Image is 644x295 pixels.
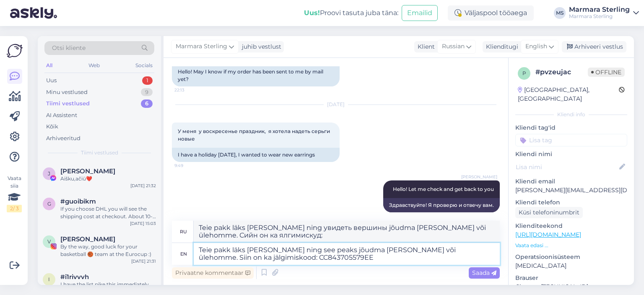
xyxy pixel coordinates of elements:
div: 9 [141,88,153,97]
p: Klienditeekond [515,222,627,230]
div: Hello! May I know if my order has been sent to me by mail yet? [172,65,340,86]
div: MS [554,7,566,19]
span: V [47,238,51,245]
span: g [47,201,51,207]
p: Brauser [515,274,627,282]
span: English [525,42,547,51]
span: p [522,70,526,76]
div: Uus [46,76,57,85]
div: Arhiveeritud [46,134,80,143]
div: I have a holiday [DATE], I wanted to wear new earrings [172,148,340,162]
div: 6 [141,99,153,108]
textarea: Teie pakk läks [PERSON_NAME] ning увидеть вершины jõudma [PERSON_NAME] või ülehomme. Сийн он ка я... [194,221,500,243]
div: Proovi tasuta juba täna: [304,8,398,18]
input: Lisa nimi [516,162,618,172]
div: Marmara Sterling [569,6,630,13]
span: #i1rivvvh [60,273,89,281]
span: Otsi kliente [52,44,86,52]
span: Russian [442,42,465,51]
div: Väljaspool tööaega [448,5,534,21]
p: Kliendi nimi [515,150,627,159]
p: Chrome [TECHNICAL_ID] [515,282,627,291]
span: 9:51 [466,213,497,219]
b: Uus! [304,9,320,17]
div: Kliendi info [515,111,627,118]
div: Privaatne kommentaar [172,267,254,279]
span: 9:49 [174,162,206,169]
span: #guoibikm [60,198,96,205]
span: i [48,276,50,282]
div: [DATE] 21:32 [130,183,156,189]
div: Kõik [46,123,58,131]
div: [DATE] [172,101,500,108]
p: [PERSON_NAME][EMAIL_ADDRESS][DOMAIN_NAME] [515,186,627,195]
div: Klient [414,42,435,51]
div: Küsi telefoninumbrit [515,207,583,218]
div: 1 [142,76,153,85]
a: Marmara SterlingMarmara Sterling [569,6,639,20]
span: Vassiliki Rega [60,235,115,243]
span: Marmara Sterling [176,42,227,51]
span: [PERSON_NAME] [461,174,497,180]
span: 22:13 [174,87,206,93]
p: Kliendi telefon [515,198,627,207]
div: ru [180,225,187,239]
div: By the way, good luck for your basketball 🏀 team at the Eurocup :) [60,243,156,258]
div: AI Assistent [46,111,77,120]
div: If you choose DHL you will see the shipping cost at checkout. About 10-15 eur. If you choose stan... [60,205,156,220]
div: juhib vestlust [239,42,281,51]
div: [GEOGRAPHIC_DATA], [GEOGRAPHIC_DATA] [518,86,619,103]
div: Klienditugi [483,42,518,51]
div: Здравствуйте! Я проверю и отвечу вам. [383,198,500,212]
img: Askly Logo [7,43,23,59]
span: J [48,170,50,177]
p: Kliendi tag'id [515,123,627,132]
p: Operatsioonisüsteem [515,253,627,261]
div: en [180,247,187,261]
p: Kliendi email [515,177,627,186]
textarea: Teie pakk läks [PERSON_NAME] ning see peaks jõudma [PERSON_NAME] või ülehomme. Siin on ka jälgimi... [194,243,500,265]
div: [DATE] 15:03 [130,220,156,227]
span: Hello! Let me check and get back to you [393,186,494,192]
div: [DATE] 21:31 [131,258,156,264]
div: # pvzeujac [535,67,588,77]
span: Offline [588,68,625,77]
div: Tiimi vestlused [46,99,90,108]
button: Emailid [402,5,438,21]
div: Aišku,ačiū❤️ [60,175,156,183]
div: Web [87,60,101,71]
div: Arhiveeri vestlus [562,41,626,52]
p: Vaata edasi ... [515,242,627,249]
span: Tiimi vestlused [81,149,118,157]
div: 2 / 3 [7,205,22,212]
div: Minu vestlused [46,88,88,97]
span: Jurgita Rastapkevičienė [60,167,115,175]
div: All [44,60,54,71]
div: Socials [134,60,154,71]
span: Saada [472,269,496,277]
a: [URL][DOMAIN_NAME] [515,231,581,238]
input: Lisa tag [515,134,627,146]
div: Marmara Sterling [569,13,630,20]
span: У меня у воскресенье праздник, я хотела надеть серьги новые [178,128,331,142]
p: [MEDICAL_DATA] [515,261,627,270]
div: Vaata siia [7,175,22,212]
